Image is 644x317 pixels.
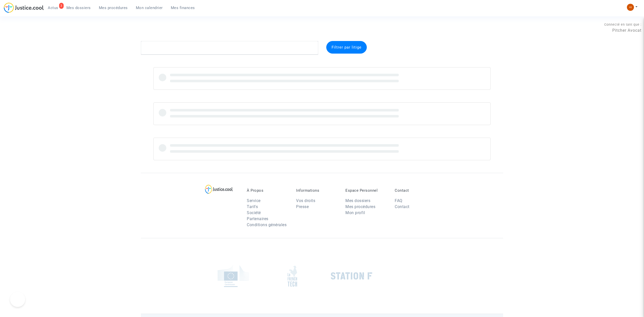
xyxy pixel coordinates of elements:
[4,3,44,13] img: jc-logo.svg
[604,23,641,26] span: Connecté en tant que :
[345,188,387,193] p: Espace Personnel
[296,204,309,209] a: Presse
[48,6,58,10] span: Actus
[395,198,403,203] a: FAQ
[132,4,167,12] a: Mon calendrier
[136,6,163,10] span: Mon calendrier
[296,188,338,193] p: Informations
[205,185,233,194] img: logo-lg.svg
[247,222,287,227] a: Conditions générales
[10,292,25,307] iframe: Help Scout Beacon - Open
[331,272,372,280] img: stationf.png
[247,204,258,209] a: Tarifs
[345,198,370,203] a: Mes dossiers
[167,4,199,12] a: Mes finances
[95,4,132,12] a: Mes procédures
[345,204,375,209] a: Mes procédures
[247,216,268,221] a: Partenaires
[171,6,195,10] span: Mes finances
[395,188,436,193] p: Contact
[247,188,289,193] p: À Propos
[345,210,365,215] a: Mon profil
[627,4,634,11] img: fc99b196863ffcca57bb8fe2645aafd9
[332,45,361,50] span: Filtrer par litige
[296,198,315,203] a: Vos droits
[218,265,249,287] img: europe_commision.png
[66,6,91,10] span: Mes dossiers
[62,4,95,12] a: Mes dossiers
[395,204,410,209] a: Contact
[59,3,64,9] div: 3
[247,198,261,203] a: Service
[44,4,62,12] a: 3Actus
[288,265,297,287] img: french_tech.png
[247,210,261,215] a: Société
[99,6,128,10] span: Mes procédures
